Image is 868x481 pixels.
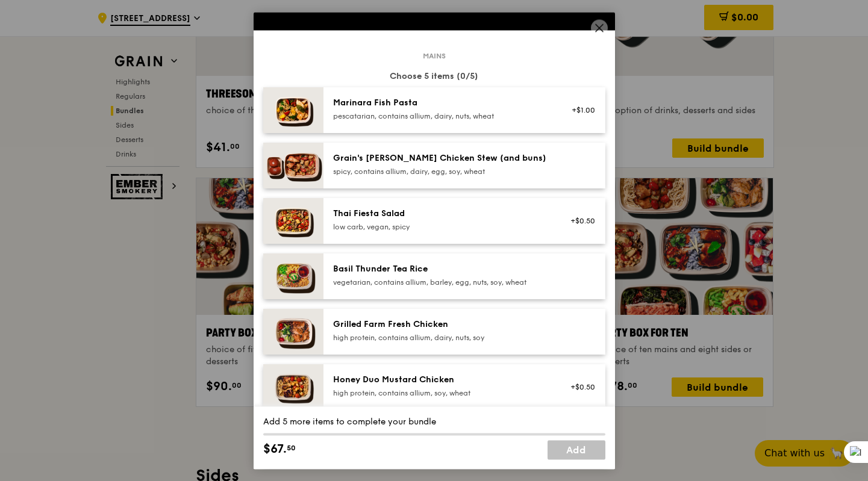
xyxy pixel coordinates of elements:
span: Mains [418,51,451,61]
img: daily_normal_HORZ-Basil-Thunder-Tea-Rice.jpg [263,253,323,299]
div: Marinara Fish Pasta [333,97,549,109]
img: daily_normal_Grains-Curry-Chicken-Stew-HORZ.jpg [263,143,323,188]
div: high protein, contains allium, soy, wheat [333,388,549,398]
span: $67. [263,440,287,458]
div: Grain's [PERSON_NAME] Chicken Stew (and buns) [333,152,549,164]
div: low carb, vegan, spicy [333,222,549,232]
img: daily_normal_Honey_Duo_Mustard_Chicken__Horizontal_.jpg [263,364,323,410]
div: +$0.50 [564,382,596,392]
div: vegetarian, contains allium, barley, egg, nuts, soy, wheat [333,278,549,287]
img: daily_normal_Thai_Fiesta_Salad__Horizontal_.jpg [263,198,323,244]
div: pescatarian, contains allium, dairy, nuts, wheat [333,111,549,121]
div: Honey Duo Mustard Chicken [333,374,549,386]
img: daily_normal_Marinara_Fish_Pasta__Horizontal_.jpg [263,87,323,133]
a: Add [548,440,605,459]
div: Add 5 more items to complete your bundle [263,416,605,428]
div: Grilled Farm Fresh Chicken [333,318,549,330]
img: daily_normal_HORZ-Grilled-Farm-Fresh-Chicken.jpg [263,309,323,355]
div: +$0.50 [564,216,596,226]
div: Basil Thunder Tea Rice [333,263,549,275]
span: 50 [287,443,296,453]
div: Choose 5 items (0/5) [263,70,605,82]
div: +$1.00 [564,105,596,115]
div: high protein, contains allium, dairy, nuts, soy [333,333,549,343]
div: spicy, contains allium, dairy, egg, soy, wheat [333,167,549,176]
div: Thai Fiesta Salad [333,208,549,220]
